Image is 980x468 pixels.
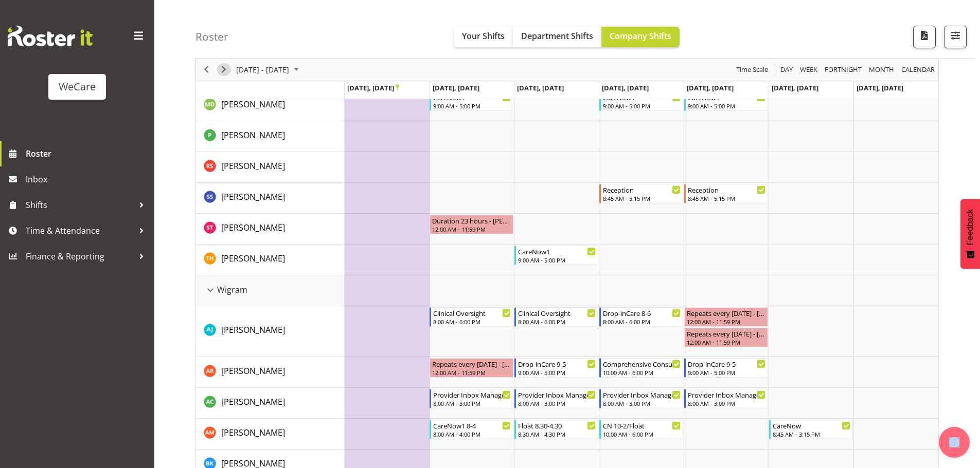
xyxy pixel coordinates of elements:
[235,64,290,77] span: [DATE] - [DATE]
[196,183,345,214] td: Savanna Samson resource
[221,129,285,141] span: [PERSON_NAME]
[196,306,345,357] td: AJ Jones resource
[518,399,596,407] div: 8:00 AM - 3:00 PM
[599,184,683,203] div: Savanna Samson"s event - Reception Begin From Thursday, October 30, 2025 at 8:45:00 AM GMT+13:00 ...
[913,26,936,48] button: Download a PDF of the roster according to the set date range.
[949,437,959,447] img: help-xxl-2.png
[221,160,285,172] span: [PERSON_NAME]
[518,308,596,318] div: Clinical Oversight
[684,328,768,347] div: AJ Jones"s event - Repeats every friday - AJ Jones Begin From Friday, October 31, 2025 at 12:00:0...
[688,368,765,377] div: 9:00 AM - 5:00 PM
[684,307,768,327] div: AJ Jones"s event - Repeats every friday - AJ Jones Begin From Friday, October 31, 2025 at 12:00:0...
[433,83,479,92] span: [DATE], [DATE]
[603,102,681,110] div: 9:00 AM - 5:00 PM
[688,184,765,195] div: Reception
[518,368,596,377] div: 9:00 AM - 5:00 PM
[221,222,285,233] span: [PERSON_NAME]
[430,389,513,408] div: Andrew Casburn"s event - Provider Inbox Management Begin From Tuesday, October 28, 2025 at 8:00:0...
[688,194,765,202] div: 8:45 AM - 5:15 PM
[221,396,285,407] span: [PERSON_NAME]
[196,388,345,419] td: Andrew Casburn resource
[221,365,285,377] a: [PERSON_NAME]
[221,324,285,335] span: [PERSON_NAME]
[432,359,511,369] div: Repeats every [DATE] - [PERSON_NAME]
[196,275,345,306] td: Wigram resource
[513,27,601,47] button: Department Shifts
[432,225,511,233] div: 12:00 AM - 11:59 PM
[347,83,399,92] span: [DATE], [DATE]
[217,284,247,296] span: Wigram
[59,79,96,95] div: WeCare
[432,368,511,377] div: 12:00 AM - 11:59 PM
[824,64,863,77] span: Fortnight
[196,121,345,152] td: Pooja Prabhu resource
[772,83,818,92] span: [DATE], [DATE]
[430,358,513,378] div: Andrea Ramirez"s event - Repeats every tuesday - Andrea Ramirez Begin From Tuesday, October 28, 2...
[603,308,681,318] div: Drop-inCare 8-6
[517,83,564,92] span: [DATE], [DATE]
[221,99,285,110] span: [PERSON_NAME]
[196,419,345,450] td: Ashley Mendoza resource
[966,209,975,245] span: Feedback
[514,389,598,408] div: Andrew Casburn"s event - Provider Inbox Management Begin From Wednesday, October 29, 2025 at 8:00...
[599,420,683,439] div: Ashley Mendoza"s event - CN 10-2/Float Begin From Thursday, October 30, 2025 at 10:00:00 AM GMT+1...
[610,30,671,42] span: Company Shifts
[779,64,795,77] button: Timeline Day
[221,426,285,439] a: [PERSON_NAME]
[518,256,596,264] div: 9:00 AM - 5:00 PM
[221,365,285,377] span: [PERSON_NAME]
[603,359,681,369] div: Comprehensive Consult 10-6
[603,420,681,430] div: CN 10-2/Float
[518,389,596,400] div: Provider Inbox Management
[599,389,683,408] div: Andrew Casburn"s event - Provider Inbox Management Begin From Thursday, October 30, 2025 at 8:00:...
[687,338,765,346] div: 12:00 AM - 11:59 PM
[603,184,681,195] div: Reception
[603,317,681,326] div: 8:00 AM - 6:00 PM
[900,64,937,77] button: Month
[196,152,345,183] td: Rhianne Sharples resource
[221,252,285,265] a: [PERSON_NAME]
[603,194,681,202] div: 8:45 AM - 5:15 PM
[221,427,285,438] span: [PERSON_NAME]
[221,191,285,202] span: [PERSON_NAME]
[433,430,511,438] div: 8:00 AM - 4:00 PM
[867,64,896,77] button: Timeline Month
[688,359,765,369] div: Drop-inCare 9-5
[235,64,304,77] button: October 2025
[430,91,513,111] div: Marie-Claire Dickson-Bakker"s event - CareNow1 Begin From Tuesday, October 28, 2025 at 9:00:00 AM...
[687,328,765,339] div: Repeats every [DATE] - [PERSON_NAME]
[518,430,596,438] div: 8:30 AM - 4:30 PM
[221,98,285,110] a: [PERSON_NAME]
[430,420,513,439] div: Ashley Mendoza"s event - CareNow1 8-4 Begin From Tuesday, October 28, 2025 at 8:00:00 AM GMT+13:0...
[196,245,345,275] td: Tillie Hollyer resource
[195,31,228,43] h4: Roster
[196,214,345,245] td: Simone Turner resource
[8,26,93,46] img: Rosterit website logo
[433,399,511,407] div: 8:00 AM - 3:00 PM
[215,59,233,81] div: next period
[26,223,134,238] span: Time & Attendance
[26,172,149,187] span: Inbox
[603,368,681,377] div: 10:00 AM - 6:00 PM
[688,389,765,400] div: Provider Inbox Management
[26,249,134,264] span: Finance & Reporting
[960,199,980,269] button: Feedback - Show survey
[603,399,681,407] div: 8:00 AM - 3:00 PM
[518,359,596,369] div: Drop-inCare 9-5
[684,389,768,408] div: Andrew Casburn"s event - Provider Inbox Management Begin From Friday, October 31, 2025 at 8:00:00...
[773,420,850,430] div: CareNow
[823,64,864,77] button: Fortnight
[518,420,596,430] div: Float 8.30-4.30
[221,191,285,203] a: [PERSON_NAME]
[684,91,768,111] div: Marie-Claire Dickson-Bakker"s event - CareNow1 Begin From Friday, October 31, 2025 at 9:00:00 AM ...
[221,396,285,408] a: [PERSON_NAME]
[26,146,149,161] span: Roster
[684,358,768,378] div: Andrea Ramirez"s event - Drop-inCare 9-5 Begin From Friday, October 31, 2025 at 9:00:00 AM GMT+13...
[26,197,134,213] span: Shifts
[221,160,285,172] a: [PERSON_NAME]
[433,420,511,430] div: CareNow1 8-4
[602,83,649,92] span: [DATE], [DATE]
[687,83,734,92] span: [DATE], [DATE]
[221,221,285,234] a: [PERSON_NAME]
[735,64,770,77] button: Time Scale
